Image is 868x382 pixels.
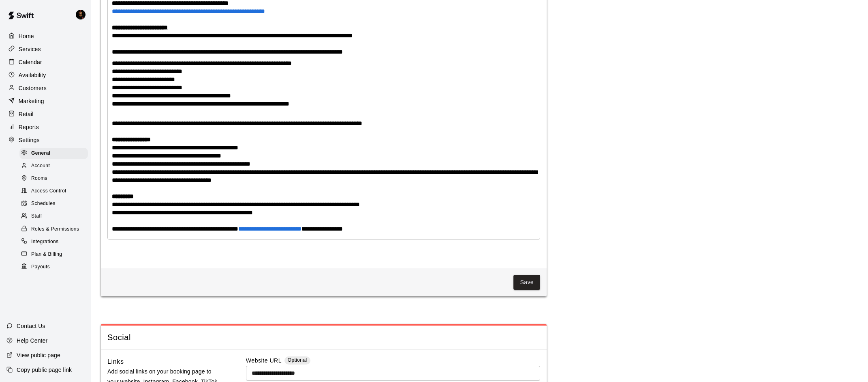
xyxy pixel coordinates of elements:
[19,248,91,261] a: Plan & Billing
[107,332,540,343] span: Social
[17,337,47,345] p: Help Center
[19,173,88,184] div: Rooms
[19,186,88,197] div: Access Control
[19,110,34,118] p: Retail
[6,134,85,146] a: Settings
[19,97,44,105] p: Marketing
[19,58,42,66] p: Calendar
[19,84,47,92] p: Customers
[19,211,88,222] div: Staff
[19,185,91,198] a: Access Control
[19,136,40,144] p: Settings
[19,71,46,79] p: Availability
[6,108,85,120] a: Retail
[19,160,91,172] a: Account
[19,160,88,172] div: Account
[6,82,85,94] a: Customers
[19,210,91,223] a: Staff
[19,198,88,209] div: Schedules
[107,356,124,367] h6: Links
[6,95,85,107] a: Marketing
[31,263,50,271] span: Payouts
[6,30,85,42] a: Home
[74,6,91,23] div: Chris McFarland
[19,224,88,235] div: Roles & Permissions
[19,173,91,185] a: Rooms
[31,149,51,158] span: General
[19,147,91,160] a: General
[19,223,91,235] a: Roles & Permissions
[19,148,88,159] div: General
[19,236,88,248] div: Integrations
[19,198,91,210] a: Schedules
[31,250,62,259] span: Plan & Billing
[288,357,307,363] span: Optional
[6,56,85,68] a: Calendar
[6,69,85,81] a: Availability
[19,261,91,273] a: Payouts
[19,32,34,40] p: Home
[31,200,56,208] span: Schedules
[246,356,282,366] label: Website URL
[17,351,60,359] p: View public page
[19,45,41,53] p: Services
[513,275,540,290] button: Save
[17,366,72,374] p: Copy public page link
[76,10,86,19] img: Chris McFarland
[6,121,85,133] a: Reports
[31,225,79,233] span: Roles & Permissions
[31,187,66,195] span: Access Control
[31,212,42,220] span: Staff
[31,238,59,246] span: Integrations
[19,249,88,260] div: Plan & Billing
[6,43,85,55] a: Services
[31,175,47,183] span: Rooms
[19,261,88,273] div: Payouts
[19,123,39,131] p: Reports
[17,322,45,330] p: Contact Us
[19,235,91,248] a: Integrations
[31,162,50,170] span: Account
